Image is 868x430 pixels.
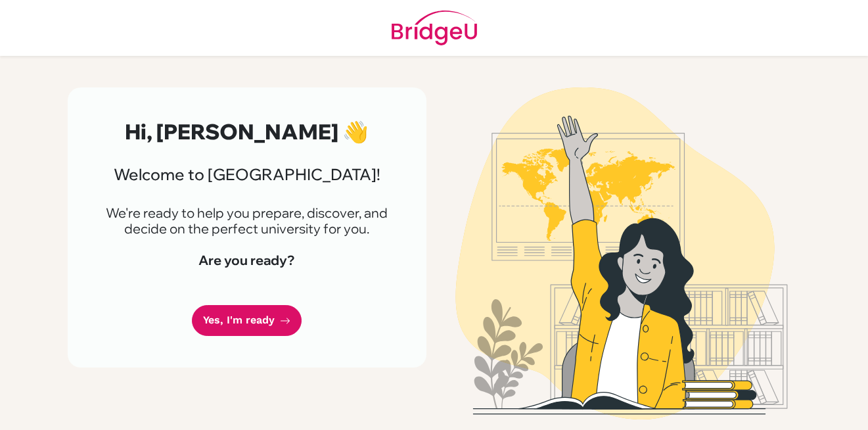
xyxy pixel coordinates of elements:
[99,119,395,144] h2: Hi, [PERSON_NAME] 👋
[99,252,395,268] h4: Are you ready?
[192,305,302,336] a: Yes, I'm ready
[99,165,395,184] h3: Welcome to [GEOGRAPHIC_DATA]!
[99,205,395,237] p: We're ready to help you prepare, discover, and decide on the perfect university for you.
